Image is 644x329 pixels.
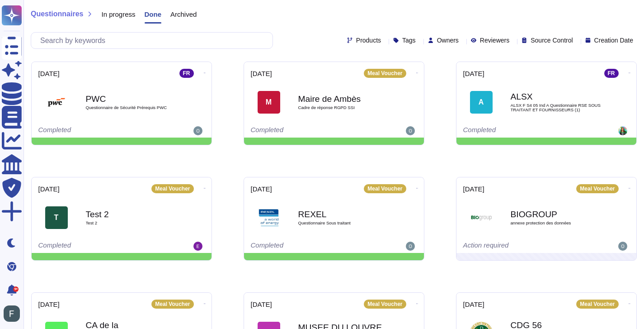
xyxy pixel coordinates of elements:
[364,69,406,78] div: Meal Voucher
[511,221,601,225] span: annexe protection des données
[193,126,202,135] img: user
[36,33,273,48] input: Search by keywords
[618,242,627,251] img: user
[463,126,574,135] div: Completed
[618,126,627,135] img: user
[45,206,68,229] div: T
[298,95,389,103] b: Maire de Ambès
[437,37,459,43] span: Owners
[2,304,26,324] button: user
[251,70,272,77] span: [DATE]
[151,300,193,309] div: Meal Voucher
[45,91,68,114] img: Logo
[251,242,362,251] div: Completed
[38,186,60,192] span: [DATE]
[251,186,272,192] span: [DATE]
[463,70,484,77] span: [DATE]
[170,11,197,18] span: Archived
[38,301,60,308] span: [DATE]
[402,37,416,43] span: Tags
[463,242,574,251] div: Action required
[298,221,389,225] span: Questionnaire Sous traitant
[511,92,601,101] b: ALSX
[145,11,162,18] span: Done
[511,103,601,112] span: ALSX F S4 05 Ind A Questionnaire RSE SOUS TRAITANT ET FOURNISSEURS (1)
[86,95,176,103] b: PWC
[38,242,149,251] div: Completed
[298,210,389,219] b: REXEL
[594,37,633,43] span: Creation Date
[86,105,176,110] span: Questionnaire de Sécurité Prérequis PWC
[38,126,149,135] div: Completed
[193,242,202,251] img: user
[13,286,19,292] div: 9+
[463,301,484,308] span: [DATE]
[470,206,493,229] img: Logo
[364,184,406,193] div: Meal Voucher
[101,11,135,18] span: In progress
[251,301,272,308] span: [DATE]
[151,184,193,193] div: Meal Voucher
[604,69,619,78] div: FR
[406,126,415,135] img: user
[258,206,280,229] img: Logo
[31,10,83,18] span: Questionnaires
[364,300,406,309] div: Meal Voucher
[179,69,194,78] div: FR
[576,184,618,193] div: Meal Voucher
[406,242,415,251] img: user
[298,105,389,110] span: Cadre de réponse RGPD SSI
[251,126,362,135] div: Completed
[511,210,601,219] b: BIOGROUP
[470,91,493,114] div: A
[463,186,484,192] span: [DATE]
[356,37,381,43] span: Products
[86,210,176,219] b: Test 2
[480,37,509,43] span: Reviewers
[4,305,20,322] img: user
[258,91,280,114] div: M
[531,37,573,43] span: Source Control
[576,300,618,309] div: Meal Voucher
[86,221,176,225] span: Test 2
[38,70,60,77] span: [DATE]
